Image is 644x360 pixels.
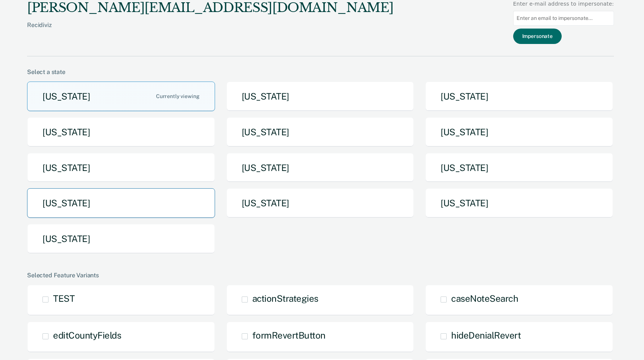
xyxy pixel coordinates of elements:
[425,82,613,111] button: [US_STATE]
[425,117,613,147] button: [US_STATE]
[27,153,215,183] button: [US_STATE]
[27,117,215,147] button: [US_STATE]
[27,21,393,41] div: Recidiviz
[425,153,613,183] button: [US_STATE]
[27,188,215,218] button: [US_STATE]
[27,272,614,279] div: Selected Feature Variants
[27,82,215,111] button: [US_STATE]
[226,153,414,183] button: [US_STATE]
[513,11,614,26] input: Enter an email to impersonate...
[226,188,414,218] button: [US_STATE]
[53,330,121,340] span: editCountyFields
[425,188,613,218] button: [US_STATE]
[27,68,614,76] div: Select a state
[252,330,326,340] span: formRevertButton
[27,224,215,254] button: [US_STATE]
[451,330,521,340] span: hideDenialRevert
[451,293,518,304] span: caseNoteSearch
[226,82,414,111] button: [US_STATE]
[252,293,318,304] span: actionStrategies
[226,117,414,147] button: [US_STATE]
[53,293,74,304] span: TEST
[513,29,562,44] button: Impersonate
